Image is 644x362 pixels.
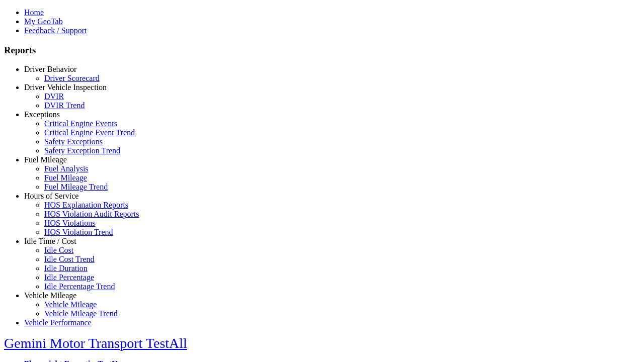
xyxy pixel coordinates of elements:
[44,309,118,318] a: Vehicle Mileage Trend
[44,92,64,101] a: DVIR
[24,65,76,73] a: Driver Behavior
[44,101,85,110] a: DVIR Trend
[44,246,73,254] a: Idle Cost
[24,291,76,300] a: Vehicle Mileage
[44,219,95,227] a: HOS Violations
[44,173,87,182] a: Fuel Mileage
[44,137,103,146] a: Safety Exceptions
[24,155,67,164] a: Fuel Mileage
[24,110,60,119] a: Exceptions
[44,119,117,128] a: Critical Engine Events
[44,210,139,218] a: HOS Violation Audit Reports
[24,26,87,35] a: Feedback / Support
[24,17,63,26] a: My GeoTab
[44,146,120,155] a: Safety Exception Trend
[44,282,115,291] a: Idle Percentage Trend
[24,237,76,245] a: Idle Time / Cost
[4,335,187,351] a: Gemini Motor Transport TestAll
[24,8,44,17] a: Home
[44,74,100,82] a: Driver Scorecard
[44,273,94,282] a: Idle Percentage
[44,183,108,191] a: Fuel Mileage Trend
[44,164,89,173] a: Fuel Analysis
[44,228,113,236] a: HOS Violation Trend
[24,83,107,92] a: Driver Vehicle Inspection
[4,45,640,56] h3: Reports
[24,318,92,327] a: Vehicle Performance
[44,255,95,263] a: Idle Cost Trend
[44,264,88,273] a: Idle Duration
[44,201,128,209] a: HOS Explanation Reports
[24,192,78,200] a: Hours of Service
[44,128,135,137] a: Critical Engine Event Trend
[44,300,97,309] a: Vehicle Mileage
